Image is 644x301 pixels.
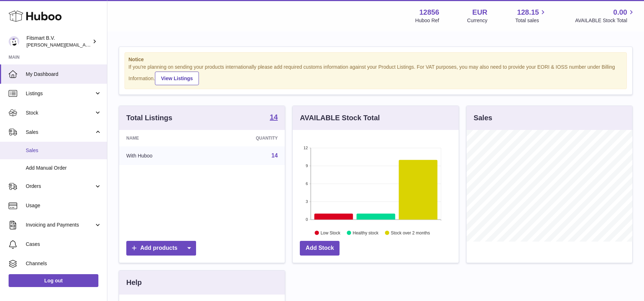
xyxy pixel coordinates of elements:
[613,8,627,17] span: 0.00
[9,36,19,47] img: jonathan@leaderoo.com
[474,113,492,123] h3: Sales
[353,230,379,235] text: Healthy stock
[26,241,102,248] span: Cases
[119,130,206,146] th: Name
[517,8,539,17] span: 128.15
[515,8,547,24] a: 128.15 Total sales
[419,8,439,17] strong: 12856
[26,90,94,97] span: Listings
[415,17,439,24] div: Huboo Ref
[26,129,94,136] span: Sales
[126,241,196,256] a: Add products
[575,8,635,24] a: 0.00 AVAILABLE Stock Total
[300,241,340,256] a: Add Stock
[26,260,102,267] span: Channels
[26,110,94,116] span: Stock
[304,146,308,150] text: 12
[306,199,308,204] text: 3
[26,35,91,48] div: Fitsmart B.V.
[26,71,102,78] span: My Dashboard
[119,146,206,165] td: With Huboo
[306,181,308,186] text: 6
[155,72,199,85] a: View Listings
[306,217,308,222] text: 0
[300,113,380,123] h3: AVAILABLE Stock Total
[26,222,94,228] span: Invoicing and Payments
[270,113,278,121] strong: 14
[467,17,488,24] div: Currency
[472,8,487,17] strong: EUR
[272,152,278,159] a: 14
[26,202,102,209] span: Usage
[26,165,102,171] span: Add Manual Order
[128,64,623,85] div: If you're planning on sending your products internationally please add required customs informati...
[128,56,623,63] strong: Notice
[26,147,102,154] span: Sales
[321,230,341,235] text: Low Stock
[391,230,430,235] text: Stock over 2 months
[575,17,635,24] span: AVAILABLE Stock Total
[206,130,285,146] th: Quantity
[126,278,142,287] h3: Help
[26,183,94,190] span: Orders
[306,164,308,168] text: 9
[9,274,98,287] a: Log out
[515,17,547,24] span: Total sales
[270,113,278,122] a: 14
[26,42,143,48] span: [PERSON_NAME][EMAIL_ADDRESS][DOMAIN_NAME]
[126,113,172,123] h3: Total Listings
